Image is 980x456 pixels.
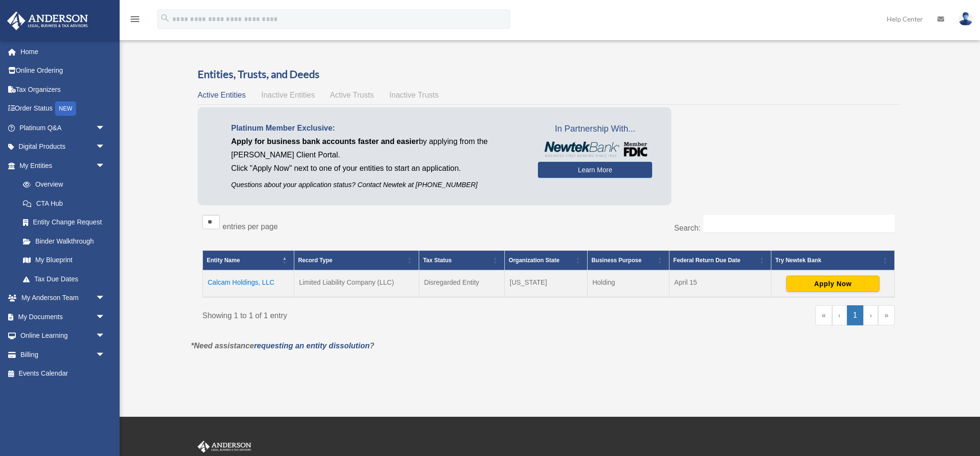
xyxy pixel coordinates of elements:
a: Next [863,305,878,325]
td: Limited Liability Company (LLC) [294,270,419,297]
p: by applying from the [PERSON_NAME] Client Portal. [231,135,523,162]
td: April 15 [669,270,771,297]
span: arrow_drop_down [96,156,115,176]
td: Calcam Holdings, LLC [203,270,294,297]
span: Entity Name [207,257,240,264]
label: Search: [674,224,701,232]
button: Apply Now [786,276,880,292]
a: Binder Walkthrough [13,232,115,251]
span: Inactive Trusts [390,91,439,99]
span: In Partnership With... [538,122,652,137]
em: *Need assistance ? [191,342,374,350]
div: Try Newtek Bank [775,255,880,266]
a: My Blueprint [13,251,115,270]
span: Record Type [298,257,333,264]
span: Inactive Entities [261,91,315,99]
a: Tax Organizers [7,80,120,99]
span: Active Trusts [330,91,374,99]
a: Digital Productsarrow_drop_down [7,137,120,156]
th: Record Type: Activate to sort [294,250,419,270]
a: Platinum Q&Aarrow_drop_down [7,118,120,137]
img: Anderson Advisors Platinum Portal [4,11,91,30]
span: arrow_drop_down [96,118,115,138]
a: Previous [832,305,847,325]
td: Holding [587,270,669,297]
i: search [160,13,170,23]
span: arrow_drop_down [96,307,115,327]
td: [US_STATE] [505,270,588,297]
span: Federal Return Due Date [673,257,740,264]
a: 1 [847,305,864,325]
th: Tax Status: Activate to sort [419,250,505,270]
span: arrow_drop_down [96,326,115,346]
a: Learn More [538,162,652,178]
a: Online Learningarrow_drop_down [7,326,120,345]
a: My Documentsarrow_drop_down [7,307,120,326]
a: Last [878,305,895,325]
th: Organization State: Activate to sort [505,250,588,270]
a: requesting an entity dissolution [254,342,370,350]
img: NewtekBankLogoSM.png [543,142,647,157]
label: entries per page [223,222,278,231]
a: Events Calendar [7,364,120,383]
h3: Entities, Trusts, and Deeds [198,67,900,82]
span: arrow_drop_down [96,289,115,308]
span: Business Purpose [591,257,642,264]
p: Click "Apply Now" next to one of your entities to start an application. [231,162,523,175]
td: Disregarded Entity [419,270,505,297]
div: Showing 1 to 1 of 1 entry [202,305,542,323]
img: Anderson Advisors Platinum Portal [196,441,253,453]
span: arrow_drop_down [96,345,115,365]
a: CTA Hub [13,194,115,213]
th: Business Purpose: Activate to sort [587,250,669,270]
i: menu [129,13,141,25]
a: menu [129,17,141,25]
span: Tax Status [423,257,452,264]
p: Platinum Member Exclusive: [231,122,523,135]
th: Entity Name: Activate to invert sorting [203,250,294,270]
a: Billingarrow_drop_down [7,345,120,364]
a: Home [7,42,120,61]
span: arrow_drop_down [96,137,115,157]
a: Online Ordering [7,61,120,80]
th: Federal Return Due Date: Activate to sort [669,250,771,270]
a: Tax Due Dates [13,269,115,289]
a: My Anderson Teamarrow_drop_down [7,289,120,308]
a: My Entitiesarrow_drop_down [7,156,115,175]
span: Organization State [509,257,559,264]
span: Active Entities [198,91,245,99]
a: Entity Change Request [13,213,115,232]
img: User Pic [958,12,973,26]
div: NEW [55,101,76,116]
span: Apply for business bank accounts faster and easier [231,137,419,145]
th: Try Newtek Bank : Activate to sort [771,250,895,270]
a: First [815,305,832,325]
a: Order StatusNEW [7,99,120,119]
a: Overview [13,175,110,194]
p: Questions about your application status? Contact Newtek at [PHONE_NUMBER] [231,179,523,191]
